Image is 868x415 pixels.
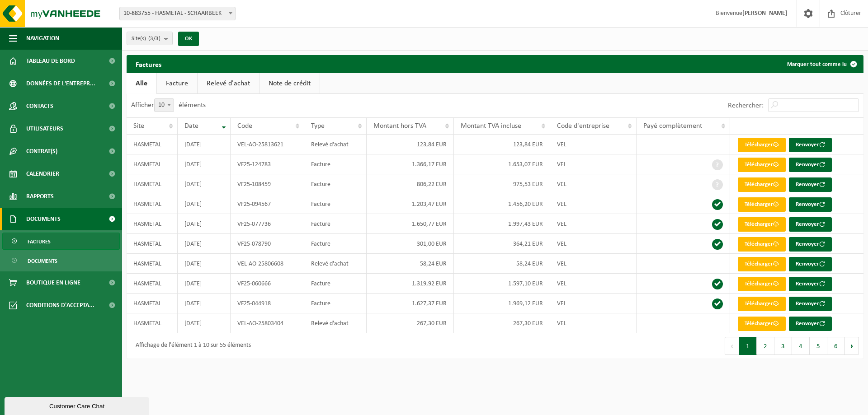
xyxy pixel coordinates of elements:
[550,234,636,254] td: VEL
[367,274,454,294] td: 1.319,92 EUR
[728,102,764,109] label: Rechercher:
[133,122,144,130] span: Site
[738,257,786,271] a: Télécharger
[557,122,609,130] span: Code d'entreprise
[178,254,231,274] td: [DATE]
[792,337,810,355] button: 4
[127,214,178,234] td: HASMETAL
[373,122,426,130] span: Montant hors TVA
[178,135,231,154] td: [DATE]
[550,194,636,214] td: VEL
[454,214,550,234] td: 1.997,43 EUR
[178,274,231,294] td: [DATE]
[827,337,845,355] button: 6
[231,234,304,254] td: VF25-078790
[132,32,160,46] span: Site(s)
[742,10,788,17] strong: [PERSON_NAME]
[127,194,178,214] td: HASMETAL
[127,234,178,254] td: HASMETAL
[304,234,367,254] td: Facture
[5,395,151,415] iframe: chat widget
[231,154,304,174] td: VF25-124783
[127,313,178,333] td: HASMETAL
[550,174,636,194] td: VEL
[454,154,550,174] td: 1.653,07 EUR
[178,32,199,46] button: OK
[367,234,454,254] td: 301,00 EUR
[26,163,59,185] span: Calendrier
[643,122,702,130] span: Payé complètement
[178,214,231,234] td: [DATE]
[2,233,120,250] a: Factures
[367,254,454,274] td: 58,24 EUR
[26,185,54,208] span: Rapports
[367,294,454,313] td: 1.627,37 EUR
[789,257,832,271] button: Renvoyer
[178,174,231,194] td: [DATE]
[231,135,304,154] td: VEL-AO-25813621
[550,254,636,274] td: VEL
[231,294,304,313] td: VF25-044918
[550,154,636,174] td: VEL
[127,154,178,174] td: HASMETAL
[550,274,636,294] td: VEL
[304,313,367,333] td: Relevé d'achat
[789,158,832,172] button: Renvoyer
[127,55,170,73] h2: Factures
[304,294,367,313] td: Facture
[26,294,94,317] span: Conditions d'accepta...
[454,194,550,214] td: 1.456,20 EUR
[231,214,304,234] td: VF25-077736
[120,7,235,20] span: 10-883755 - HASMETAL - SCHAARBEEK
[789,138,832,152] button: Renvoyer
[550,313,636,333] td: VEL
[550,135,636,154] td: VEL
[28,252,57,270] span: Documents
[154,98,174,112] span: 10
[461,122,521,130] span: Montant TVA incluse
[780,55,863,73] button: Marquer tout comme lu
[127,294,178,313] td: HASMETAL
[178,294,231,313] td: [DATE]
[454,135,550,154] td: 123,84 EUR
[178,234,231,254] td: [DATE]
[26,72,95,95] span: Données de l'entrepr...
[367,214,454,234] td: 1.650,77 EUR
[789,277,832,291] button: Renvoyer
[178,154,231,174] td: [DATE]
[127,174,178,194] td: HASMETAL
[26,117,63,140] span: Utilisateurs
[178,313,231,333] td: [DATE]
[789,297,832,311] button: Renvoyer
[738,177,786,192] a: Télécharger
[789,237,832,252] button: Renvoyer
[789,197,832,212] button: Renvoyer
[738,197,786,212] a: Télécharger
[774,337,792,355] button: 3
[757,337,774,355] button: 2
[148,36,160,42] count: (3/3)
[237,122,252,130] span: Code
[231,313,304,333] td: VEL-AO-25803404
[367,135,454,154] td: 123,84 EUR
[157,73,197,94] a: Facture
[454,274,550,294] td: 1.597,10 EUR
[454,294,550,313] td: 1.969,12 EUR
[738,138,786,152] a: Télécharger
[304,174,367,194] td: Facture
[738,158,786,172] a: Télécharger
[304,254,367,274] td: Relevé d'achat
[131,338,251,354] div: Affichage de l'élément 1 à 10 sur 55 éléments
[789,317,832,331] button: Renvoyer
[304,274,367,294] td: Facture
[26,27,59,50] span: Navigation
[231,274,304,294] td: VF25-060666
[127,274,178,294] td: HASMETAL
[367,154,454,174] td: 1.366,17 EUR
[738,317,786,331] a: Télécharger
[367,313,454,333] td: 267,30 EUR
[26,271,80,294] span: Boutique en ligne
[550,294,636,313] td: VEL
[26,95,53,117] span: Contacts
